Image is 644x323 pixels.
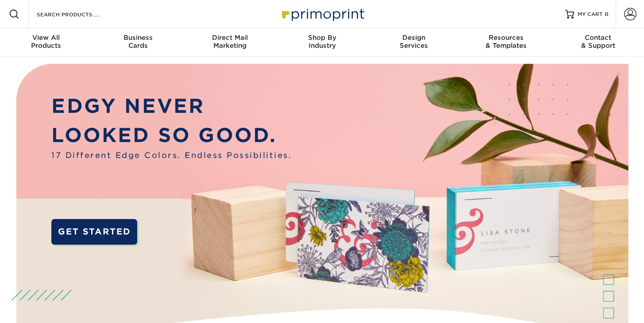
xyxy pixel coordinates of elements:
a: BusinessCards [92,28,184,57]
a: Resources& Templates [460,28,552,57]
a: Direct MailMarketing [184,28,276,57]
span: Design [368,34,460,42]
div: Cards [92,34,184,50]
span: Business [92,34,184,42]
a: DesignServices [368,28,460,57]
span: MY CART [578,11,603,18]
div: & Templates [460,34,552,50]
span: 0 [605,11,609,17]
div: Services [368,34,460,50]
input: SEARCH PRODUCTS..... [36,9,122,19]
span: Shop By [276,34,368,42]
span: Direct Mail [184,34,276,42]
span: Contact [552,34,644,42]
p: EDGY NEVER [51,92,292,120]
img: Primoprint [278,4,366,23]
div: Marketing [184,34,276,50]
div: & Support [552,34,644,50]
span: Resources [460,34,552,42]
div: Industry [276,34,368,50]
a: Shop ByIndustry [276,28,368,57]
a: GET STARTED [51,219,137,244]
p: LOOKED SO GOOD. [51,121,292,150]
a: Contact& Support [552,28,644,57]
span: 17 Different Edge Colors. Endless Possibilities. [51,150,292,161]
